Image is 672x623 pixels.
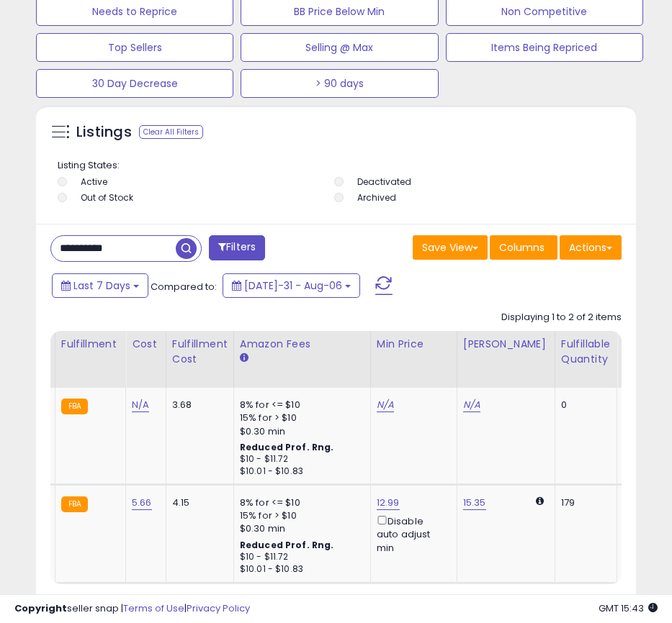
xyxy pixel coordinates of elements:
button: Top Sellers [36,33,233,62]
a: Privacy Policy [187,601,250,615]
div: 0 [561,399,606,411]
div: 8% for <= $10 [240,496,359,509]
div: 15% for > $10 [240,509,359,522]
div: $10.01 - $10.83 [240,465,359,478]
div: Fulfillable Quantity [561,337,611,367]
span: [DATE]-31 - Aug-06 [244,278,342,293]
button: [DATE]-31 - Aug-06 [223,273,360,298]
small: FBA [61,496,88,512]
label: Out of Stock [81,191,133,204]
h5: Listings [76,122,132,142]
div: Fulfillment [61,337,120,352]
button: > 90 days [241,69,438,98]
span: Compared to: [151,280,217,294]
div: 3.68 [172,399,223,411]
div: Amazon Fees [240,337,364,352]
a: 12.99 [377,496,400,510]
button: 30 Day Decrease [36,69,233,98]
button: Filters [209,235,265,260]
div: 15% for > $10 [240,411,359,424]
label: Active [81,176,107,188]
a: Terms of Use [123,601,184,615]
div: seller snap | | [14,602,250,616]
b: Reduced Prof. Rng. [240,539,334,551]
button: Items Being Repriced [446,33,643,62]
label: Archived [357,191,396,204]
div: [PERSON_NAME] [463,337,549,352]
div: $10 - $11.72 [240,551,359,563]
div: Displaying 1 to 2 of 2 items [501,311,622,324]
div: Disable auto adjust min [377,513,446,555]
div: 4.15 [172,496,223,509]
button: Save View [413,235,488,260]
b: Reduced Prof. Rng. [240,441,334,453]
span: 2025-08-14 15:43 GMT [599,601,658,615]
label: Deactivated [357,176,411,188]
a: N/A [463,398,480,412]
div: Min Price [377,337,451,352]
strong: Copyright [14,601,67,615]
a: 15.35 [463,496,486,510]
a: N/A [377,398,394,412]
span: Last 7 Days [73,278,130,293]
p: Listing States: [58,159,618,173]
div: $0.30 min [240,425,359,438]
div: Cost [132,337,160,352]
div: 8% for <= $10 [240,399,359,411]
span: Columns [499,240,545,255]
div: 179 [561,496,606,509]
a: N/A [132,398,149,412]
button: Actions [560,235,622,260]
button: Last 7 Days [52,273,148,298]
div: $0.30 min [240,522,359,535]
button: Selling @ Max [241,33,438,62]
a: 5.66 [132,496,152,510]
button: Columns [490,235,557,260]
small: FBA [61,399,88,414]
div: Fulfillment Cost [172,337,228,367]
div: $10.01 - $10.83 [240,563,359,576]
small: Amazon Fees. [240,352,248,365]
div: Clear All Filters [139,125,203,139]
div: $10 - $11.72 [240,453,359,465]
